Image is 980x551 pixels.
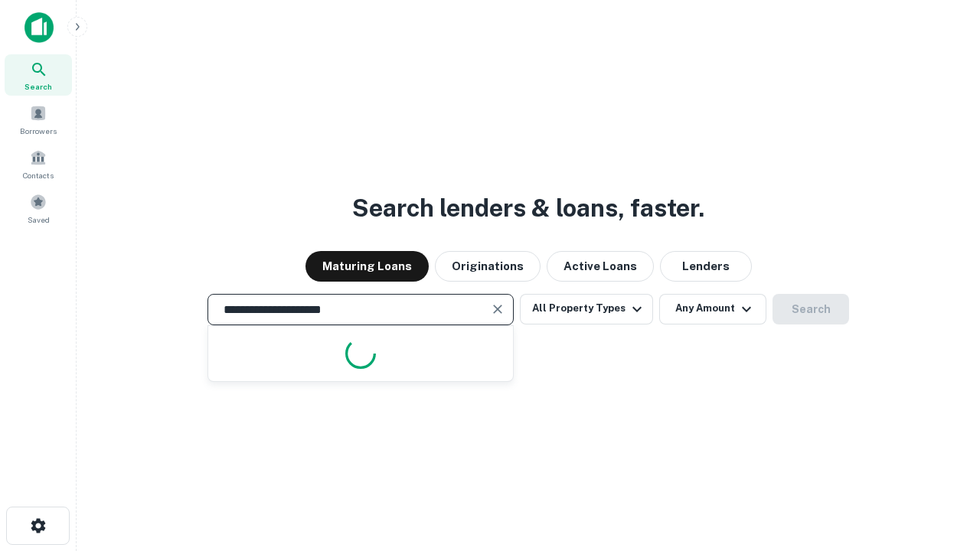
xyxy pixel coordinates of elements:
[5,99,72,140] a: Borrowers
[487,298,508,320] button: Clear
[547,251,654,282] button: Active Loans
[305,251,429,282] button: Maturing Loans
[24,80,52,93] span: Search
[5,187,72,229] a: Saved
[660,251,752,282] button: Lenders
[435,251,541,282] button: Originations
[28,214,50,226] span: Saved
[903,429,980,502] iframe: Chat Widget
[24,12,54,43] img: capitalize-icon.png
[520,294,653,324] button: All Property Types
[352,190,704,227] h3: Search lenders & loans, faster.
[5,143,72,184] a: Contacts
[20,125,57,137] span: Borrowers
[659,294,766,324] button: Any Amount
[23,169,54,181] span: Contacts
[5,54,72,96] a: Search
